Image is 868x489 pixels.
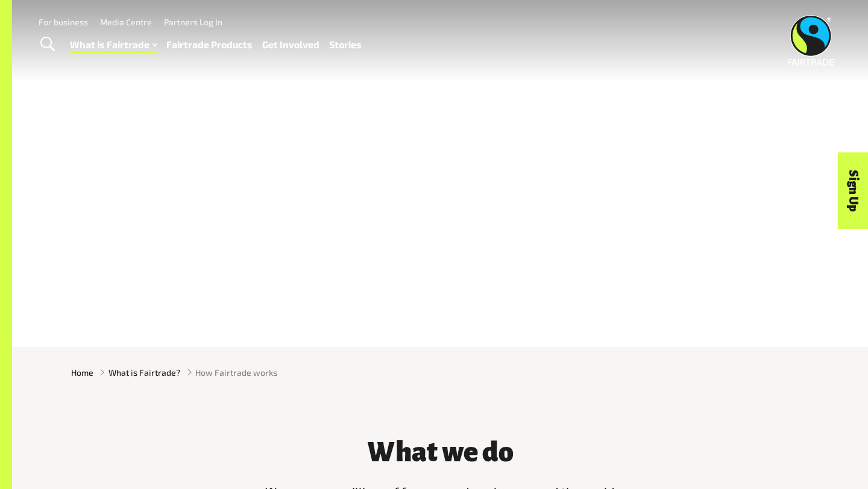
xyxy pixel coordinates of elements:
a: Stories [329,36,362,54]
a: Fairtrade Products [166,36,253,54]
a: What is Fairtrade? [108,366,180,379]
a: Partners Log In [164,17,222,27]
h3: What we do [259,437,621,467]
a: Toggle Search [33,30,62,60]
a: What is Fairtrade [70,36,157,54]
a: Home [71,366,93,379]
a: For business [39,17,88,27]
a: Media Centre [100,17,152,27]
span: How Fairtrade works [195,366,277,379]
img: Fairtrade Australia New Zealand logo [788,15,834,66]
a: Get Involved [262,36,319,54]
